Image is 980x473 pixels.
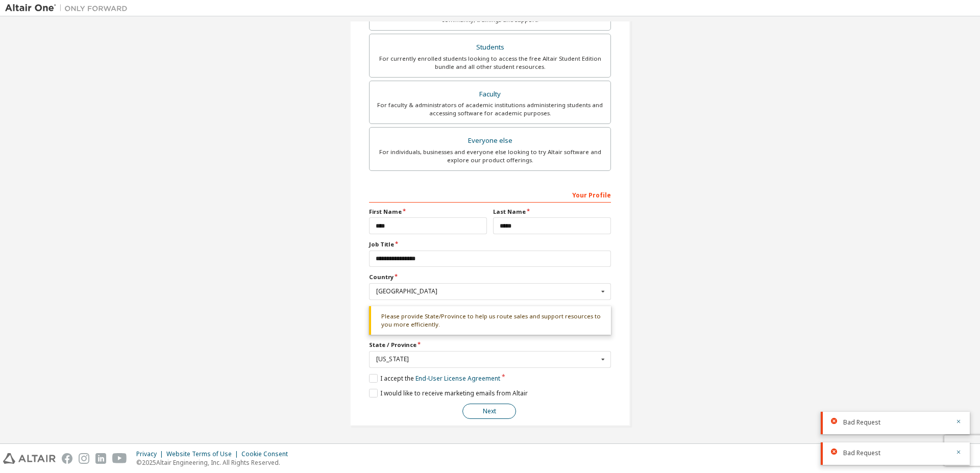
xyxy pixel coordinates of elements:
[79,453,89,464] img: instagram.svg
[369,374,500,383] label: I accept the
[369,341,611,349] label: State / Province
[376,55,604,71] div: For currently enrolled students looking to access the free Altair Student Edition bundle and all ...
[462,404,516,419] button: Next
[843,449,880,457] span: Bad Request
[369,389,528,397] label: I would like to receive marketing emails from Altair
[493,208,611,216] label: Last Name
[136,458,294,467] p: © 2025 Altair Engineering, Inc. All Rights Reserved.
[241,450,294,458] div: Cookie Consent
[95,453,106,464] img: linkedin.svg
[376,40,604,55] div: Students
[376,101,604,117] div: For faculty & administrators of academic institutions administering students and accessing softwa...
[136,450,166,458] div: Privacy
[376,134,604,148] div: Everyone else
[166,450,241,458] div: Website Terms of Use
[376,87,604,102] div: Faculty
[376,288,598,294] div: [GEOGRAPHIC_DATA]
[415,374,500,383] a: End-User License Agreement
[369,186,611,203] div: Your Profile
[62,453,72,464] img: facebook.svg
[843,418,880,427] span: Bad Request
[369,208,487,216] label: First Name
[376,356,598,362] div: [US_STATE]
[369,306,611,335] div: Please provide State/Province to help us route sales and support resources to you more efficiently.
[369,240,611,248] label: Job Title
[376,148,604,164] div: For individuals, businesses and everyone else looking to try Altair software and explore our prod...
[112,453,127,464] img: youtube.svg
[5,3,133,13] img: Altair One
[3,453,56,464] img: altair_logo.svg
[369,273,611,281] label: Country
